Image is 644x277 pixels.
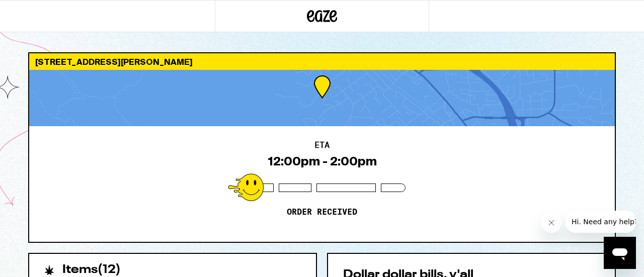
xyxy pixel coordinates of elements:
[62,264,121,276] h2: Items ( 12 )
[566,211,636,233] iframe: Message from company
[287,207,357,217] p: Order received
[541,213,561,233] iframe: Close message
[604,237,636,269] iframe: Button to launch messaging window
[268,154,377,168] div: 12:00pm - 2:00pm
[6,7,72,15] span: Hi. Need any help?
[29,53,615,70] div: [STREET_ADDRESS][PERSON_NAME]
[314,141,330,149] h2: ETA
